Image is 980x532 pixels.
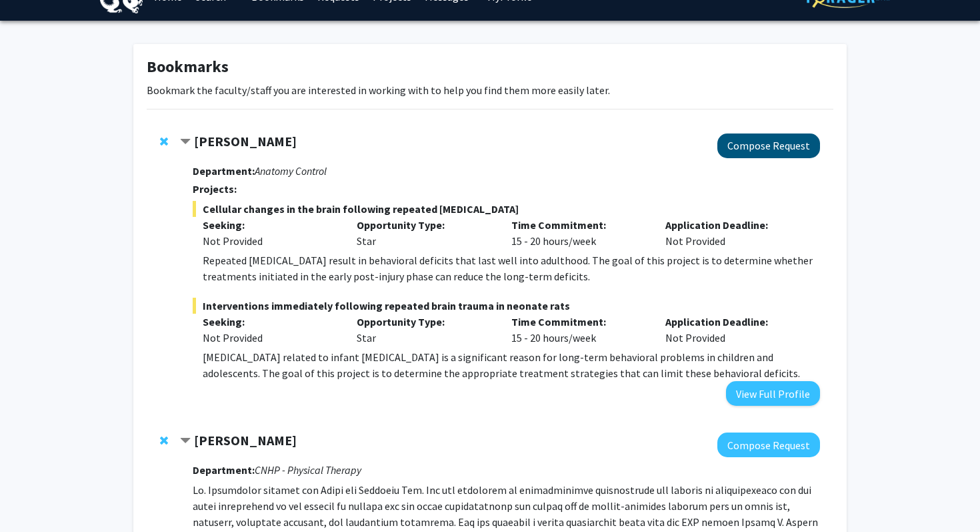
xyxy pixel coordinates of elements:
[193,298,820,314] span: Interventions immediately following repeated brain trauma in neonate rats
[347,217,501,249] div: Star
[203,314,337,330] p: Seeking:
[511,217,646,233] p: Time Commitment:
[194,432,297,449] strong: [PERSON_NAME]
[180,137,191,148] span: Contract Ramesh Raghupathi Bookmark
[665,314,800,330] p: Application Deadline:
[717,433,820,457] button: Compose Request to Sudeshna Chatterjee
[160,136,168,147] span: Remove Ramesh Raghupathi from bookmarks
[501,217,656,249] div: 15 - 20 hours/week
[255,463,361,477] i: CNHP - Physical Therapy
[193,463,255,477] strong: Department:
[501,314,656,346] div: 15 - 20 hours/week
[511,314,646,330] p: Time Commitment:
[347,314,501,346] div: Star
[665,217,800,233] p: Application Deadline:
[717,134,820,158] button: Compose Request to Ramesh Raghupathi
[193,182,237,196] strong: Projects:
[193,164,255,178] strong: Department:
[357,217,491,233] p: Opportunity Type:
[655,314,810,346] div: Not Provided
[357,314,491,330] p: Opportunity Type:
[203,217,337,233] p: Seeking:
[160,435,168,446] span: Remove Sudeshna Chatterjee from bookmarks
[655,217,810,249] div: Not Provided
[147,82,833,98] p: Bookmark the faculty/staff you are interested in working with to help you find them more easily l...
[203,233,337,249] div: Not Provided
[203,252,820,284] p: Repeated [MEDICAL_DATA] result in behavioral deficits that last well into adulthood. The goal of ...
[203,330,337,346] div: Not Provided
[203,349,820,381] p: [MEDICAL_DATA] related to infant [MEDICAL_DATA] is a significant reason for long-term behavioral ...
[10,472,57,522] iframe: Chat
[255,164,327,178] i: Anatomy Control
[194,133,297,150] strong: [PERSON_NAME]
[726,381,820,406] button: View Full Profile
[147,57,833,77] h1: Bookmarks
[193,201,820,217] span: Cellular changes in the brain following repeated [MEDICAL_DATA]
[180,436,191,447] span: Contract Sudeshna Chatterjee Bookmark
